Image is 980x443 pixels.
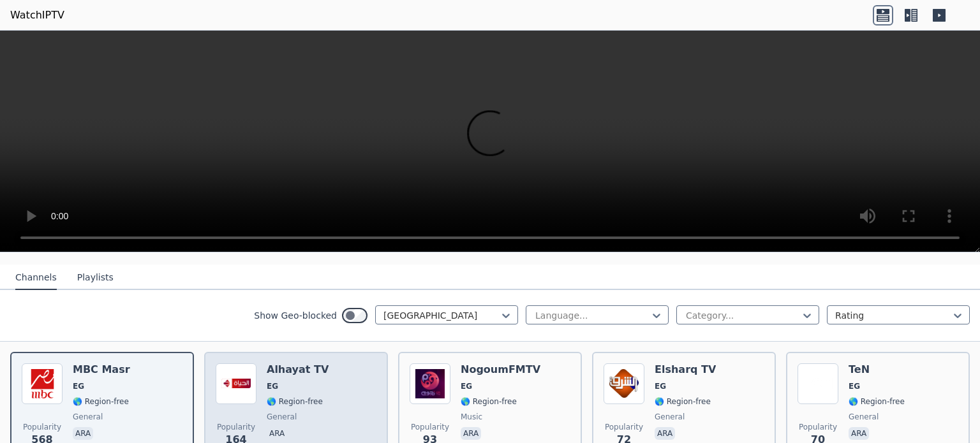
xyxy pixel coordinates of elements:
[604,363,644,404] img: Elsharq TV
[849,396,905,407] span: 🌎 Region-free
[849,381,860,391] span: EG
[73,427,93,440] p: ara
[849,363,905,376] h6: TeN
[73,363,130,376] h6: MBC Masr
[849,412,879,422] span: general
[799,422,837,432] span: Popularity
[267,381,278,391] span: EG
[267,363,329,376] h6: Alhayat TV
[216,363,256,404] img: Alhayat TV
[254,309,337,322] label: Show Geo-blocked
[15,266,57,290] button: Channels
[73,381,84,391] span: EG
[10,8,64,23] a: WatchIPTV
[461,381,472,391] span: EG
[217,422,255,432] span: Popularity
[655,412,685,422] span: general
[267,427,287,440] p: ara
[461,412,482,422] span: music
[73,412,103,422] span: general
[267,412,297,422] span: general
[23,422,61,432] span: Popularity
[605,422,643,432] span: Popularity
[411,422,449,432] span: Popularity
[655,381,666,391] span: EG
[461,396,517,407] span: 🌎 Region-free
[22,363,63,404] img: MBC Masr
[267,396,323,407] span: 🌎 Region-free
[798,363,838,404] img: TeN
[461,427,481,440] p: ara
[410,363,450,404] img: NogoumFMTV
[655,427,675,440] p: ara
[849,427,869,440] p: ara
[655,363,716,376] h6: Elsharq TV
[461,363,540,376] h6: NogoumFMTV
[73,396,129,407] span: 🌎 Region-free
[655,396,711,407] span: 🌎 Region-free
[77,266,114,290] button: Playlists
